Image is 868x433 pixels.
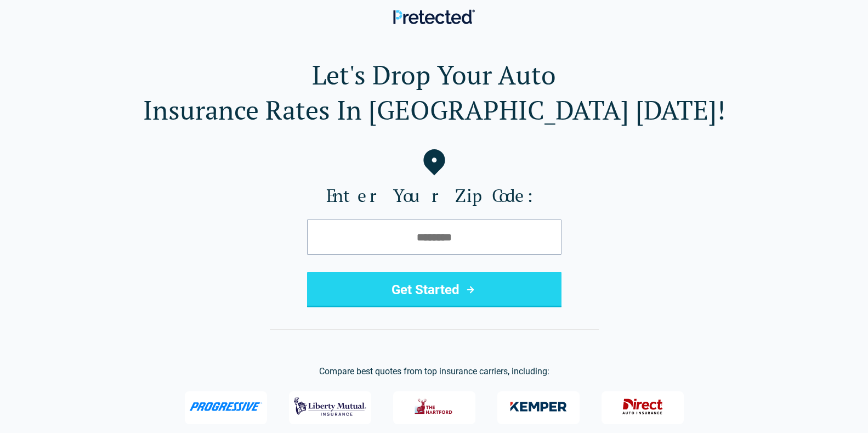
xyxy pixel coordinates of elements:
p: Compare best quotes from top insurance carriers, including: [18,365,850,378]
img: The Hartford [407,392,461,421]
label: Enter Your Zip Code: [18,184,850,206]
img: Liberty Mutual [294,392,366,421]
img: Kemper [502,392,575,421]
img: Progressive [189,402,263,411]
h1: Let's Drop Your Auto Insurance Rates In [GEOGRAPHIC_DATA] [DATE]! [18,57,850,127]
img: Direct General [616,392,670,421]
button: Get Started [307,272,561,307]
img: Pretected [393,9,475,24]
